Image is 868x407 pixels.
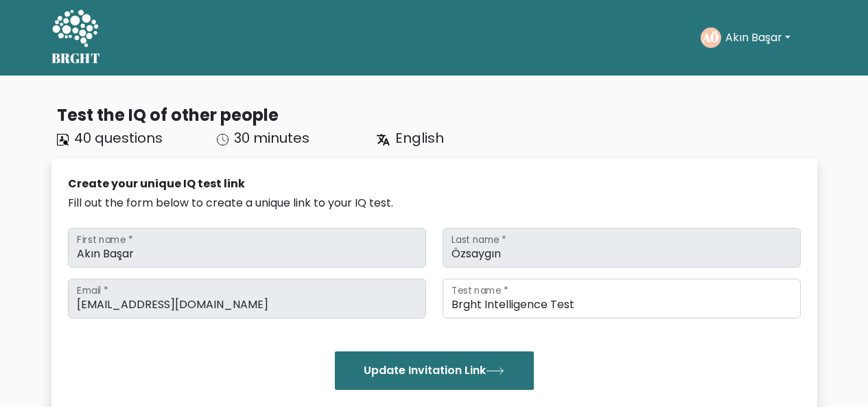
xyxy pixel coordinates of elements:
[68,279,426,318] input: Email
[68,228,426,268] input: First name
[335,351,534,390] button: Update Invitation Link
[721,29,795,47] button: Akın Başar
[51,5,101,70] a: BRGHT
[68,176,801,192] div: Create your unique IQ test link
[51,50,101,67] h5: BRGHT
[702,30,719,45] text: AÖ
[395,128,444,148] span: English
[443,228,801,268] input: Last name
[68,195,801,211] div: Fill out the form below to create a unique link to your IQ test.
[443,279,801,318] input: Test name
[57,103,817,128] div: Test the IQ of other people
[234,128,309,148] span: 30 minutes
[74,128,163,148] span: 40 questions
